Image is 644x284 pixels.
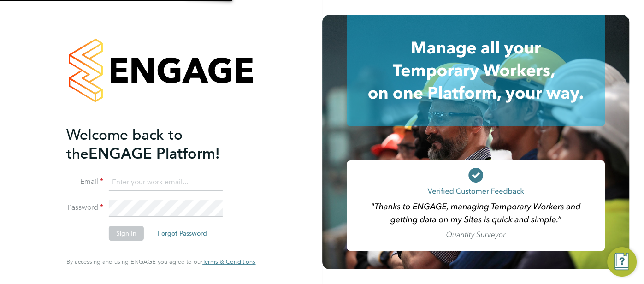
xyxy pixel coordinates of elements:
[66,203,103,213] label: Password
[66,125,246,163] h2: ENGAGE Platform!
[109,174,223,191] input: Enter your work email...
[66,177,103,187] label: Email
[66,126,183,163] span: Welcome back to the
[66,258,255,266] span: By accessing and using ENGAGE you agree to our
[607,247,637,277] button: Engage Resource Center
[202,258,255,266] span: Terms & Conditions
[109,226,144,241] button: Sign In
[202,258,255,266] a: Terms & Conditions
[150,226,214,241] button: Forgot Password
